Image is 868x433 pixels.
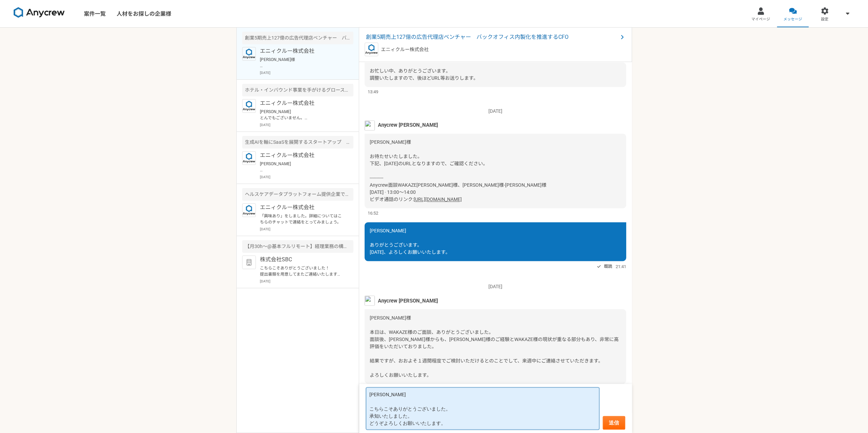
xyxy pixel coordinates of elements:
p: エニィクルー株式会社 [260,151,344,159]
span: お忙しい中、ありがとうございます。 調整いたしますので、後ほどURL等お送りします。 [370,68,478,81]
p: こちらこそありがとうございました！ 提出書類を用意してまたご連絡いたします！ どうぞよろしくお願いいたします！ [260,265,344,277]
span: 21:41 [616,263,626,270]
span: 13:49 [368,89,378,95]
textarea: [PERSON_NAME] こちらこそありがとうございました。 承知いたしました。 どうぞよろしくお願いいたします。 [366,387,599,430]
img: default_org_logo-42cde973f59100197ec2c8e796e4974ac8490bb5b08a0eb061ff975e4574aa76.png [242,256,256,269]
span: 既読 [604,262,612,270]
div: ヘルスケアデータプラットフォーム提供企業での経営管理業務 [242,188,353,201]
span: 設定 [821,17,828,22]
p: [DATE] [260,279,353,284]
span: Anycrew [PERSON_NAME] [378,297,438,304]
div: 【月30h～@基本フルリモート】経理業務の構築サポートができる経理のプロ募集 [242,240,353,253]
span: 創業5期売上127億の広告代理店ベンチャー バックオフィス内製化を推進するCFO [366,33,618,41]
img: logo_text_blue_01.png [242,151,256,165]
p: [PERSON_NAME] とんでもございません。 案件をご紹介いただきまして、ありがとうございます。 引き続きどうぞよろしくお願いいたします。 [260,109,344,121]
button: 送信 [603,416,625,430]
span: メッセージ [783,17,802,22]
span: マイページ [751,17,770,22]
p: [PERSON_NAME]様 本日は、WAKAZE様のご面談、ありがとうございました。 面談後、[PERSON_NAME]様からも、[PERSON_NAME]様のご経験とWAKAZE様の現状が重... [260,57,344,69]
div: 創業5期売上127億の広告代理店ベンチャー バックオフィス内製化を推進するCFO [242,32,353,44]
img: logo_text_blue_01.png [242,203,256,217]
p: [DATE] [260,227,353,232]
span: [PERSON_NAME]様 お待たせいたしました。 下記、[DATE]のURLとなりますので、ご確認ください。 ---------- Anycrew面談WAKAZE[PERSON_NAME]様... [370,139,546,202]
p: エニィクルー株式会社 [381,46,429,53]
a: [URL][DOMAIN_NAME] [414,197,462,202]
p: エニィクルー株式会社 [260,47,344,55]
p: エニィクルー株式会社 [260,99,344,107]
img: logo_text_blue_01.png [242,47,256,61]
span: [PERSON_NAME] ありがとうございます。 [DATE]、よろしくお願いいたします。 [370,228,450,255]
p: [DATE] [260,174,353,180]
img: %E3%83%95%E3%82%9A%E3%83%AD%E3%83%95%E3%82%A3%E3%83%BC%E3%83%AB%E7%94%BB%E5%83%8F%E3%81%AE%E3%82%... [365,295,375,306]
p: [DATE] [260,70,353,75]
img: logo_text_blue_01.png [242,99,256,113]
div: ホテル・インバウンド事業を手がけるグロース上場企業 経理課長 [242,84,353,96]
p: [DATE] [365,283,626,290]
p: 株式会社SBC [260,256,344,264]
p: [DATE] [260,122,353,127]
img: 8DqYSo04kwAAAAASUVORK5CYII= [14,7,65,18]
span: Anycrew [PERSON_NAME] [378,121,438,129]
span: [PERSON_NAME]様 本日は、WAKAZE様のご面談、ありがとうございました。 面談後、[PERSON_NAME]様からも、[PERSON_NAME]様のご経験とWAKAZE様の現状が重... [370,315,619,377]
span: 16:52 [368,210,378,216]
div: 生成AIを軸にSaaSを展開するスタートアップ コーポレートマネージャー [242,136,353,149]
img: logo_text_blue_01.png [365,43,378,56]
p: エニィクルー株式会社 [260,203,344,212]
p: [DATE] [365,108,626,115]
p: 「興味あり」をしました。詳細についてはこちらのチャットで連絡をとってみましょう。 [260,213,344,225]
img: %E3%83%95%E3%82%9A%E3%83%AD%E3%83%95%E3%82%A3%E3%83%BC%E3%83%AB%E7%94%BB%E5%83%8F%E3%81%AE%E3%82%... [365,120,375,130]
p: [PERSON_NAME] ご連絡いただきまして、ありがとうございます。 承知いたしました。 引き続きどうぞよろしくお願いいたします。 [260,161,344,173]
